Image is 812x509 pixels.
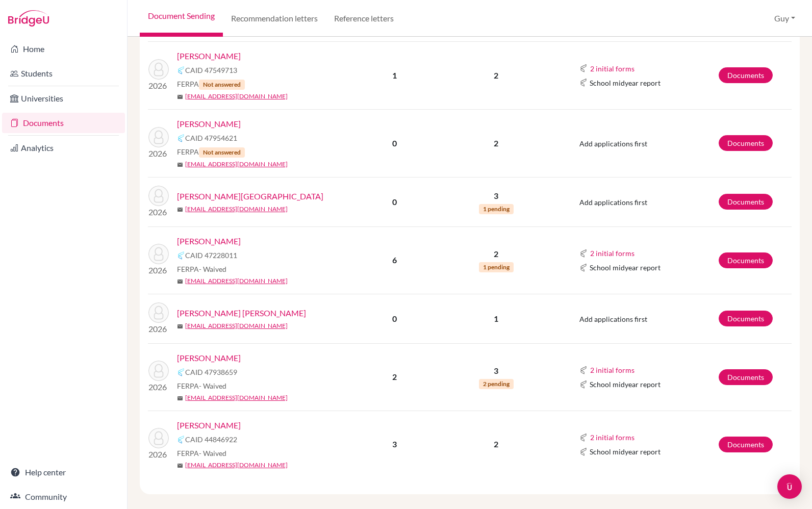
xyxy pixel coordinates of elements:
p: 2 [438,69,554,82]
a: [PERSON_NAME] [177,118,241,130]
b: 6 [392,255,397,265]
span: FERPA [177,146,245,158]
p: 2026 [148,206,169,218]
p: 2026 [148,80,169,92]
span: 1 pending [479,262,514,272]
span: - Waived [199,381,226,390]
p: 3 [438,365,554,377]
b: 0 [392,314,397,323]
img: Common App logo [579,64,588,72]
a: Students [2,63,125,84]
span: FERPA [177,264,226,274]
a: Documents [719,437,773,452]
span: School midyear report [590,78,661,88]
span: FERPA [177,79,245,90]
b: 3 [392,439,397,449]
a: Documents [719,135,773,151]
span: School midyear report [590,262,661,273]
b: 1 [392,70,397,80]
img: Si-Ahmed, Aden [148,186,169,206]
button: 2 initial forms [590,247,635,259]
img: Common App logo [579,380,588,389]
a: [PERSON_NAME] [177,419,241,431]
a: Documents [719,67,773,83]
span: mail [177,162,183,168]
img: Suarez Carulla, Oscar [148,302,169,323]
div: Open Intercom Messenger [777,474,802,499]
img: Common App logo [579,249,588,258]
img: Poddar, Shlok [148,59,169,80]
span: 2 pending [479,379,514,389]
a: Documents [719,252,773,268]
a: Home [2,39,125,59]
button: Guy [770,9,800,28]
a: [PERSON_NAME][GEOGRAPHIC_DATA] [177,190,323,202]
span: Add applications first [579,139,647,148]
span: - Waived [199,265,226,273]
a: [EMAIL_ADDRESS][DOMAIN_NAME] [185,461,288,470]
a: [EMAIL_ADDRESS][DOMAIN_NAME] [185,321,288,330]
img: Common App logo [177,436,185,444]
span: CAID 47954621 [185,133,237,143]
img: Common App logo [579,366,588,374]
p: 2026 [148,147,169,160]
a: Documents [719,369,773,385]
button: 2 initial forms [590,63,635,74]
img: Common App logo [177,66,185,74]
span: School midyear report [590,379,661,390]
span: mail [177,323,183,329]
span: FERPA [177,448,226,459]
img: Common App logo [579,434,588,442]
a: Documents [719,311,773,326]
img: Common App logo [579,448,588,456]
a: Help center [2,462,125,482]
span: FERPA [177,380,226,391]
button: 2 initial forms [590,364,635,376]
span: mail [177,278,183,285]
a: Analytics [2,138,125,158]
a: Documents [2,113,125,133]
button: 2 initial forms [590,431,635,443]
p: 2 [438,137,554,149]
img: Common App logo [579,264,588,272]
a: [EMAIL_ADDRESS][DOMAIN_NAME] [185,205,288,214]
span: mail [177,395,183,401]
span: mail [177,463,183,469]
img: Siniscalco, Adrian [148,244,169,264]
a: [EMAIL_ADDRESS][DOMAIN_NAME] [185,92,288,101]
a: [PERSON_NAME] [177,50,241,62]
a: [EMAIL_ADDRESS][DOMAIN_NAME] [185,276,288,286]
b: 2 [392,372,397,381]
a: Community [2,487,125,507]
img: Common App logo [579,79,588,87]
a: [EMAIL_ADDRESS][DOMAIN_NAME] [185,393,288,402]
img: Walton, Maximilian [148,428,169,448]
p: 2 [438,438,554,450]
span: mail [177,207,183,213]
span: Not answered [199,147,245,158]
p: 2026 [148,323,169,335]
a: [PERSON_NAME] [177,352,241,364]
a: [PERSON_NAME] [177,235,241,247]
span: Add applications first [579,198,647,207]
p: 2026 [148,448,169,461]
b: 0 [392,197,397,207]
img: Bridge-U [8,10,49,27]
a: Universities [2,88,125,109]
img: Common App logo [177,134,185,142]
a: [EMAIL_ADDRESS][DOMAIN_NAME] [185,160,288,169]
span: - Waived [199,449,226,457]
span: CAID 47549713 [185,65,237,75]
span: Add applications first [579,315,647,323]
img: Verri, Francesco [148,361,169,381]
a: Documents [719,194,773,210]
span: School midyear report [590,446,661,457]
span: Not answered [199,80,245,90]
span: CAID 44846922 [185,434,237,445]
p: 2 [438,248,554,260]
span: 1 pending [479,204,514,214]
span: CAID 47228011 [185,250,237,261]
img: Common App logo [177,251,185,260]
span: mail [177,94,183,100]
p: 2026 [148,264,169,276]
